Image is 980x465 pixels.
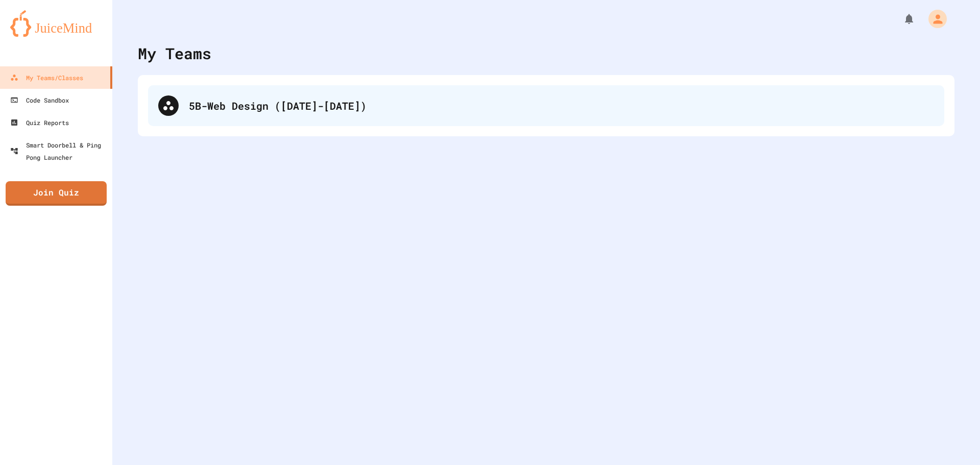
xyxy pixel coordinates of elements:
a: Join Quiz [6,181,107,206]
div: My Account [918,7,949,31]
div: My Notifications [884,10,918,28]
div: Code Sandbox [10,94,69,106]
div: Quiz Reports [10,116,69,129]
div: My Teams [138,42,211,65]
div: Smart Doorbell & Ping Pong Launcher [10,139,108,163]
div: 5B-Web Design ([DATE]-[DATE]) [189,98,934,113]
img: logo-orange.svg [10,10,102,37]
div: 5B-Web Design ([DATE]-[DATE]) [148,85,944,126]
div: My Teams/Classes [10,71,83,84]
